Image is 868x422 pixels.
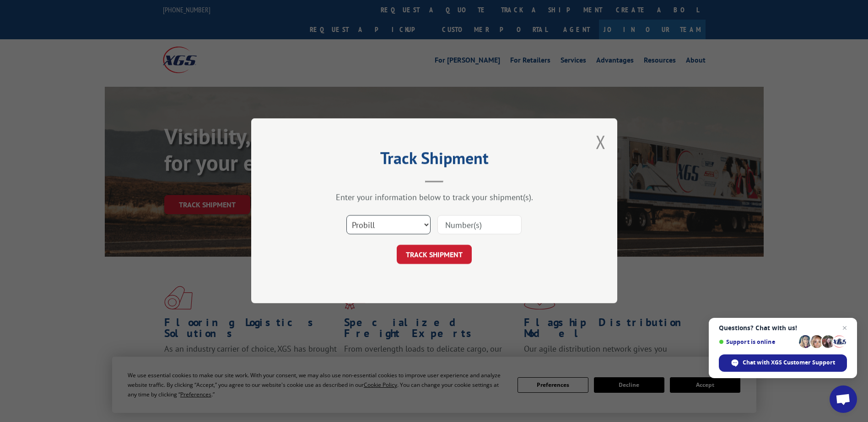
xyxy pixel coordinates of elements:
[397,245,472,264] button: TRACK SHIPMENT
[839,322,850,333] span: Close chat
[596,130,606,154] button: Close modal
[743,359,835,367] span: Chat with XGS Customer Support
[719,338,796,345] span: Support is online
[830,385,857,413] div: Open chat
[719,354,847,372] div: Chat with XGS Customer Support
[297,152,571,169] h2: Track Shipment
[437,216,522,235] input: Number(s)
[719,324,847,332] span: Questions? Chat with us!
[297,192,571,203] div: Enter your information below to track your shipment(s).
